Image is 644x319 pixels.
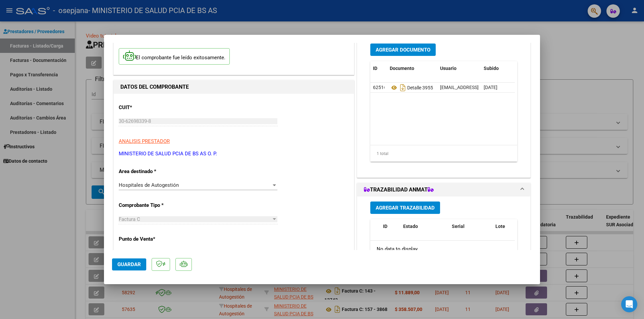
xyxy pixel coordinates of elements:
span: ANALISIS PRESTADOR [119,138,170,144]
span: Usuario [440,66,457,71]
div: 1 total [370,145,517,162]
datatable-header-cell: Serial [449,219,493,241]
p: El comprobante fue leído exitosamente. [119,48,230,65]
h1: TRAZABILIDAD ANMAT [364,186,434,194]
button: Agregar Documento [370,44,436,56]
span: Serial [452,224,465,229]
strong: DATOS DEL COMPROBANTE [120,84,189,90]
p: CUIT [119,104,188,111]
datatable-header-cell: Lote [493,219,521,241]
span: 62516 [373,85,386,90]
mat-expansion-panel-header: TRAZABILIDAD ANMAT [357,183,530,196]
span: Agregar Trazabilidad [376,205,435,211]
p: Area destinado * [119,168,188,175]
p: Punto de Venta [119,235,188,243]
span: [DATE] [484,85,497,90]
span: Factura C [119,216,140,222]
i: Descargar documento [398,82,407,93]
datatable-header-cell: ID [370,61,387,76]
span: Agregar Documento [376,47,430,53]
span: Guardar [117,261,141,267]
p: Comprobante Tipo * [119,202,188,209]
span: Estado [403,224,418,229]
div: Open Intercom Messenger [621,296,637,312]
button: Guardar [112,258,146,270]
datatable-header-cell: Acción [515,61,548,76]
span: Hospitales de Autogestión [119,182,179,188]
span: ID [383,224,387,229]
span: Subido [484,66,499,71]
datatable-header-cell: Usuario [437,61,481,76]
datatable-header-cell: ID [380,219,400,241]
button: Agregar Trazabilidad [370,202,440,214]
datatable-header-cell: Estado [400,219,449,241]
div: No data to display [370,241,515,257]
datatable-header-cell: Documento [387,61,437,76]
span: Documento [390,66,414,71]
datatable-header-cell: Subido [481,61,515,76]
div: DOCUMENTACIÓN RESPALDATORIA [357,38,530,177]
span: Detalle 3955 [390,85,433,90]
span: Lote [495,224,505,229]
span: ID [373,66,377,71]
p: MINISTERIO DE SALUD PCIA DE BS AS O. P. [119,150,349,158]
